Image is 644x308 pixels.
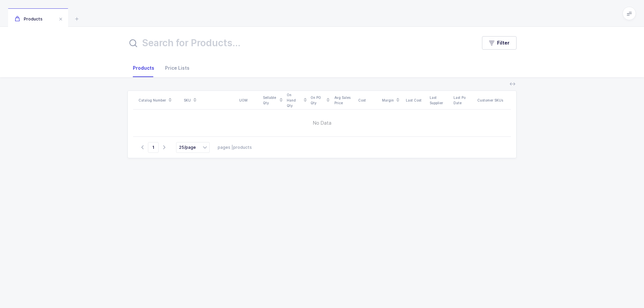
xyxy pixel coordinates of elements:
span: Filter [497,40,509,46]
div: Products [133,59,160,77]
div: Price Lists [160,59,190,77]
input: Search for Products... [127,35,469,51]
button: Filter [482,36,517,50]
span: Products [15,16,43,21]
